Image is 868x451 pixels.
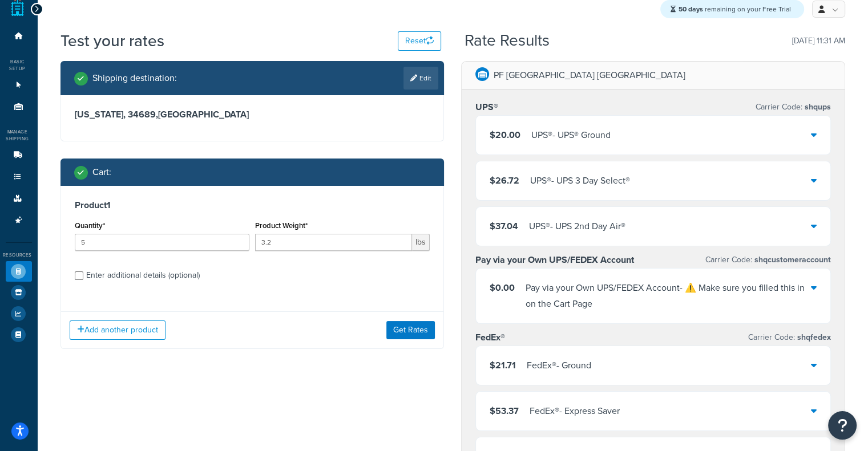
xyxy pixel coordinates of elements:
span: remaining on your Free Trial [679,4,791,14]
li: Advanced Features [6,210,32,231]
li: Test Your Rates [6,261,32,282]
button: Get Rates [386,321,435,339]
span: shqcustomeraccount [752,254,831,266]
input: Enter additional details (optional) [75,271,83,280]
span: $53.37 [490,404,519,417]
div: FedEx® - Ground [527,357,591,373]
p: Carrier Code: [748,330,831,346]
a: Edit [403,67,438,90]
input: 0.0 [75,234,249,251]
button: Open Resource Center [828,411,857,440]
li: Marketplace [6,282,32,303]
h1: Test your rates [60,30,164,52]
div: UPS® - UPS 2nd Day Air® [529,218,625,234]
span: shqups [802,101,831,113]
label: Quantity* [75,221,105,230]
div: Pay via your Own UPS/FEDEX Account - ⚠️ Make sure you filled this in on the Cart Page [526,280,811,312]
span: $20.00 [490,128,520,141]
p: Carrier Code: [756,99,831,115]
div: UPS® - UPS® Ground [531,127,611,143]
li: Carriers [6,145,32,166]
li: Analytics [6,303,32,324]
span: $21.71 [490,359,516,372]
li: Websites [6,75,32,96]
li: Boxes [6,188,32,209]
li: Shipping Rules [6,166,32,188]
div: UPS® - UPS 3 Day Select® [530,173,630,189]
h2: Cart : [92,167,111,177]
span: $26.72 [490,174,519,187]
button: Add another product [70,320,165,340]
button: Reset [398,31,441,51]
p: PF [GEOGRAPHIC_DATA] [GEOGRAPHIC_DATA] [494,67,685,83]
span: $37.04 [490,220,518,233]
p: [DATE] 11:31 AM [792,33,845,49]
input: 0.00 [255,234,412,251]
span: shqfedex [795,331,831,343]
h2: Rate Results [465,32,550,50]
label: Product Weight* [255,221,308,230]
h3: UPS® [475,101,498,113]
div: FedEx® - Express Saver [530,403,620,419]
li: Origins [6,96,32,117]
li: Dashboard [6,26,32,47]
strong: 50 days [679,4,703,14]
h3: Product 1 [75,200,430,211]
div: Enter additional details (optional) [86,267,200,283]
h2: Shipping destination : [92,73,177,83]
span: $0.00 [490,281,515,294]
p: Carrier Code: [705,252,831,268]
li: Help Docs [6,324,32,345]
h3: FedEx® [475,332,505,343]
span: lbs [412,234,430,251]
h3: [US_STATE], 34689 , [GEOGRAPHIC_DATA] [75,109,430,120]
h3: Pay via your Own UPS/FEDEX Account [475,254,634,266]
